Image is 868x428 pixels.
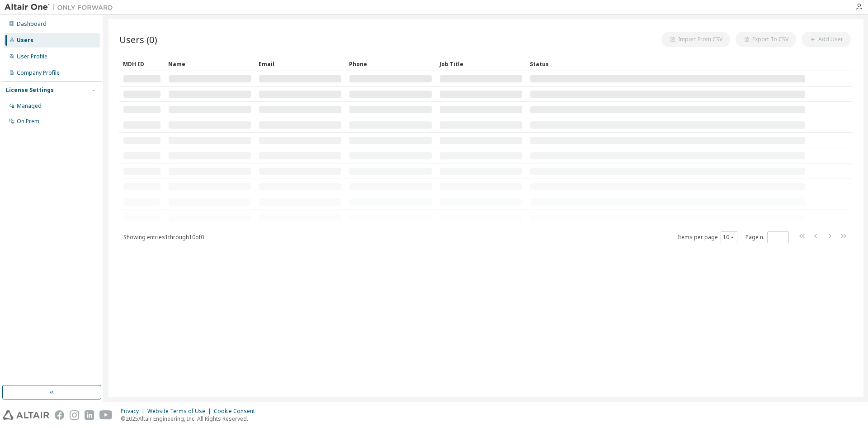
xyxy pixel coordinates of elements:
div: Status [530,57,806,71]
div: License Settings [6,87,54,94]
img: altair_logo.svg [3,410,49,420]
img: linkedin.svg [85,410,94,420]
span: Items per page [678,231,737,243]
div: Website Terms of Use [147,408,214,415]
img: Altair One [5,3,118,12]
div: Dashboard [17,20,47,28]
div: Cookie Consent [214,408,260,415]
div: Privacy [121,408,147,415]
img: youtube.svg [99,410,113,420]
span: Users (0) [119,33,157,46]
span: Page n. [745,231,789,243]
div: On Prem [17,118,39,125]
p: © 2025 Altair Engineering, Inc. All Rights Reserved. [121,415,260,423]
div: Users [17,37,33,44]
button: Import From CSV [661,32,730,47]
div: Job Title [439,57,523,71]
div: Email [259,57,342,71]
div: User Profile [17,53,47,60]
div: Managed [17,102,42,110]
div: Company Profile [17,69,60,77]
div: MDH ID [123,57,161,71]
div: Name [168,57,251,71]
button: Export To CSV [736,32,796,47]
div: Phone [349,57,432,71]
img: facebook.svg [55,410,64,420]
button: 10 [723,234,735,241]
button: Add User [802,32,851,47]
img: instagram.svg [70,410,79,420]
span: Showing entries 1 through 10 of 0 [123,233,204,241]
